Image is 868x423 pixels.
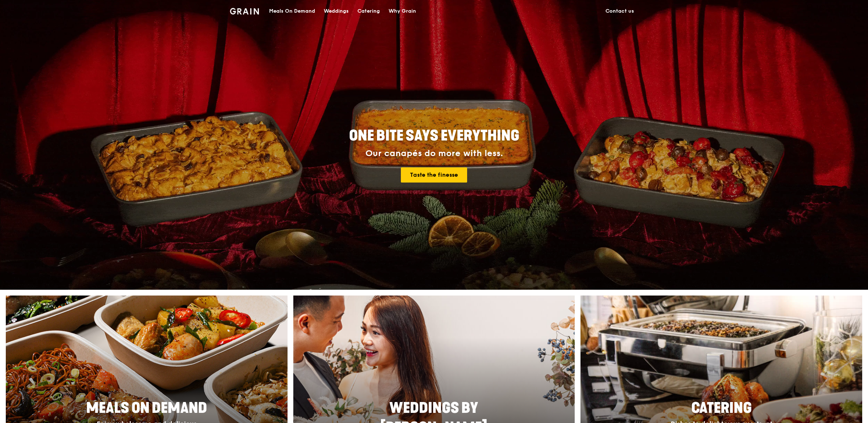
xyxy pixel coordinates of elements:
a: Taste the finesse [401,167,467,183]
span: ONE BITE SAYS EVERYTHING [349,127,519,145]
div: Catering [357,0,380,22]
a: Contact us [601,0,638,22]
span: Meals On Demand [86,399,207,417]
a: Catering [353,0,384,22]
div: Why Grain [389,0,416,22]
div: Meals On Demand [269,0,315,22]
img: Grain [230,8,259,14]
div: Weddings [324,0,349,22]
a: Weddings [319,0,353,22]
div: Our canapés do more with less. [304,148,565,159]
span: Catering [691,399,752,417]
a: Why Grain [384,0,420,22]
